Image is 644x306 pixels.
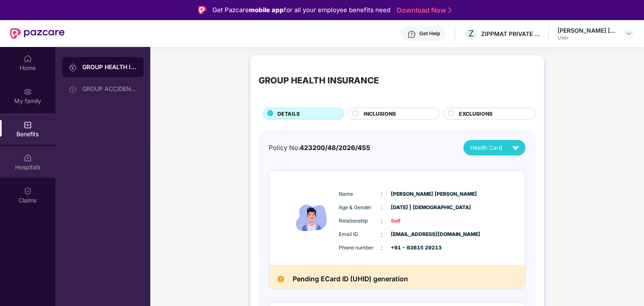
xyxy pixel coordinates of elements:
div: Get Help [419,30,440,37]
img: Pending [277,276,284,283]
span: [PERSON_NAME] [PERSON_NAME] [391,190,433,198]
button: Health Card [463,140,526,156]
img: svg+xml;base64,PHN2ZyBpZD0iQmVuZWZpdHMiIHhtbG5zPSJodHRwOi8vd3d3LnczLm9yZy8yMDAwL3N2ZyIgd2lkdGg9Ij... [24,121,32,129]
span: 423200/48/2026/455 [300,144,370,152]
img: svg+xml;base64,PHN2ZyBpZD0iSG9zcGl0YWxzIiB4bWxucz0iaHR0cDovL3d3dy53My5vcmcvMjAwMC9zdmciIHdpZHRoPS... [24,154,32,162]
div: Policy No: [269,143,370,153]
span: DETAILS [277,110,300,118]
img: svg+xml;base64,PHN2ZyB3aWR0aD0iMjAiIGhlaWdodD0iMjAiIHZpZXdCb3g9IjAgMCAyMCAyMCIgZmlsbD0ibm9uZSIgeG... [69,63,77,72]
div: GROUP ACCIDENTAL INSURANCE [82,86,137,92]
span: Name [339,190,381,198]
img: Stroke [448,6,452,15]
strong: mobile app [249,6,284,14]
span: Self [391,217,433,225]
span: INCLUSIONS [364,110,396,118]
div: [PERSON_NAME] [PERSON_NAME] [558,26,616,34]
span: Health Card [470,143,502,152]
span: : [381,230,383,239]
span: : [381,216,383,226]
a: Download Now [397,6,449,15]
span: +91 - 63615 29213 [391,244,433,252]
img: Logo [198,6,207,14]
span: : [381,189,383,199]
img: svg+xml;base64,PHN2ZyB3aWR0aD0iMjAiIGhlaWdodD0iMjAiIHZpZXdCb3g9IjAgMCAyMCAyMCIgZmlsbD0ibm9uZSIgeG... [24,88,32,96]
span: Age & Gender [339,204,381,212]
span: : [381,243,383,252]
img: svg+xml;base64,PHN2ZyBpZD0iSG9tZSIgeG1sbnM9Imh0dHA6Ly93d3cudzMub3JnLzIwMDAvc3ZnIiB3aWR0aD0iMjAiIG... [24,54,32,63]
div: ZIPPMAT PRIVATE LIMITED [481,30,540,38]
span: [DATE] | [DEMOGRAPHIC_DATA] [391,204,433,212]
div: GROUP HEALTH INSURANCE [259,74,379,87]
span: [EMAIL_ADDRESS][DOMAIN_NAME] [391,231,433,239]
span: Email ID [339,231,381,239]
img: svg+xml;base64,PHN2ZyBpZD0iRHJvcGRvd24tMzJ4MzIiIHhtbG5zPSJodHRwOi8vd3d3LnczLm9yZy8yMDAwL3N2ZyIgd2... [626,30,632,37]
h2: Pending ECard ID (UHID) generation [293,273,408,285]
span: EXCLUSIONS [459,110,492,118]
span: Relationship [339,217,381,225]
span: Phone number [339,244,381,252]
img: svg+xml;base64,PHN2ZyBpZD0iSGVscC0zMngzMiIgeG1sbnM9Imh0dHA6Ly93d3cudzMub3JnLzIwMDAvc3ZnIiB3aWR0aD... [408,30,416,39]
span: Z [469,29,474,39]
img: svg+xml;base64,PHN2ZyB4bWxucz0iaHR0cDovL3d3dy53My5vcmcvMjAwMC9zdmciIHZpZXdCb3g9IjAgMCAyNCAyNCIgd2... [508,140,523,155]
img: New Pazcare Logo [10,28,65,39]
img: svg+xml;base64,PHN2ZyB3aWR0aD0iMjAiIGhlaWdodD0iMjAiIHZpZXdCb3g9IjAgMCAyMCAyMCIgZmlsbD0ibm9uZSIgeG... [69,85,77,93]
img: svg+xml;base64,PHN2ZyBpZD0iQ2xhaW0iIHhtbG5zPSJodHRwOi8vd3d3LnczLm9yZy8yMDAwL3N2ZyIgd2lkdGg9IjIwIi... [24,187,32,195]
div: User [558,34,616,41]
div: Get Pazcare for all your employee benefits need [212,5,390,15]
span: : [381,203,383,212]
img: icon [287,181,337,255]
div: GROUP HEALTH INSURANCE [82,63,137,71]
